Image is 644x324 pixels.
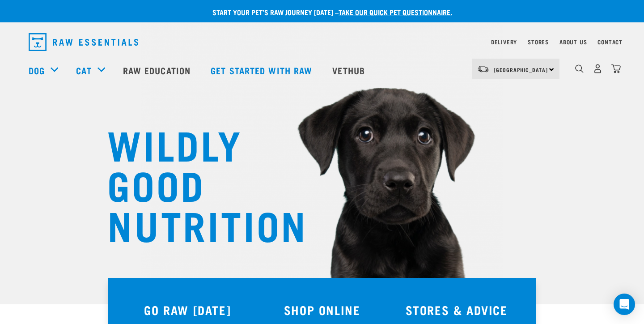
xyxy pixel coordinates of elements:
a: Raw Education [114,52,202,88]
a: Vethub [323,52,376,88]
img: van-moving.png [477,65,489,73]
span: [GEOGRAPHIC_DATA] [494,68,548,71]
a: Cat [76,64,91,77]
img: Raw Essentials Logo [29,33,138,51]
a: Stores [528,40,549,43]
a: Dog [29,64,45,77]
img: user.png [593,64,602,73]
a: Get started with Raw [202,52,323,88]
a: Delivery [491,40,517,43]
a: take our quick pet questionnaire. [339,10,452,14]
img: home-icon@2x.png [611,64,621,73]
h1: WILDLY GOOD NUTRITION [107,123,286,244]
h3: SHOP ONLINE [260,303,384,317]
h3: GO RAW [DATE] [126,303,250,317]
a: Contact [597,40,623,43]
nav: dropdown navigation [21,30,623,55]
a: About Us [559,40,587,43]
img: home-icon-1@2x.png [575,64,584,73]
div: Open Intercom Messenger [614,294,635,315]
h3: STORES & ADVICE [394,303,518,317]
